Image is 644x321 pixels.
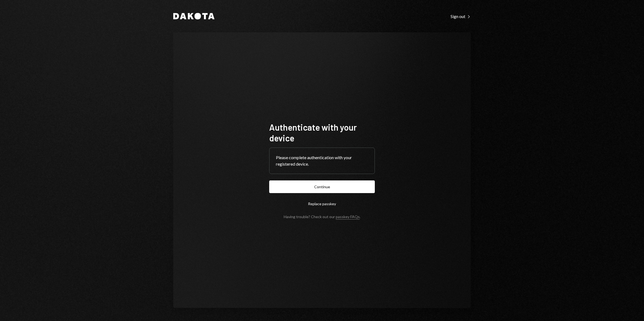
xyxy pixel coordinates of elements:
div: Please complete authentication with your registered device. [276,154,368,167]
div: Having trouble? Check out our . [284,214,361,219]
h1: Authenticate with your device [269,122,375,143]
button: Continue [269,180,375,193]
button: Replace passkey [269,197,375,210]
a: passkey FAQs [336,214,360,219]
a: Sign out [451,13,471,19]
div: Sign out [451,14,471,19]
